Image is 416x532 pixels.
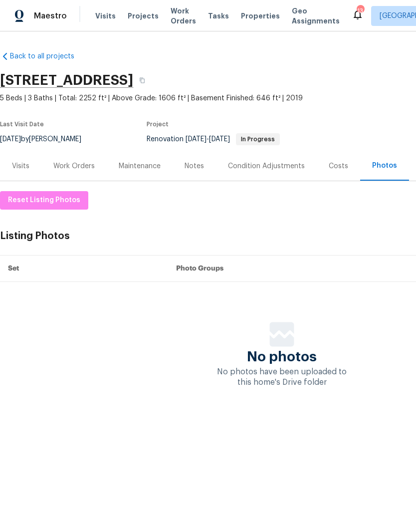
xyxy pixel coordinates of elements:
div: Photos [372,161,397,171]
div: Maintenance [119,161,161,171]
span: No photos [247,352,317,362]
div: 13 [357,6,364,16]
button: Copy Address [133,71,151,89]
span: Project [147,121,169,127]
span: Maestro [34,11,67,21]
span: [DATE] [186,136,207,143]
span: In Progress [237,136,279,142]
span: Geo Assignments [292,6,340,26]
span: Work Orders [171,6,196,26]
div: Visits [12,161,29,171]
span: Renovation [147,136,280,143]
span: Visits [95,11,116,21]
span: Projects [128,11,159,21]
span: [DATE] [209,136,230,143]
span: No photos have been uploaded to this home's Drive folder [217,368,347,386]
span: - [186,136,230,143]
span: Tasks [208,12,229,19]
span: Reset Listing Photos [8,194,80,207]
span: Properties [241,11,280,21]
div: Costs [329,161,348,171]
div: Condition Adjustments [228,161,305,171]
div: Notes [185,161,204,171]
div: Work Orders [53,161,95,171]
